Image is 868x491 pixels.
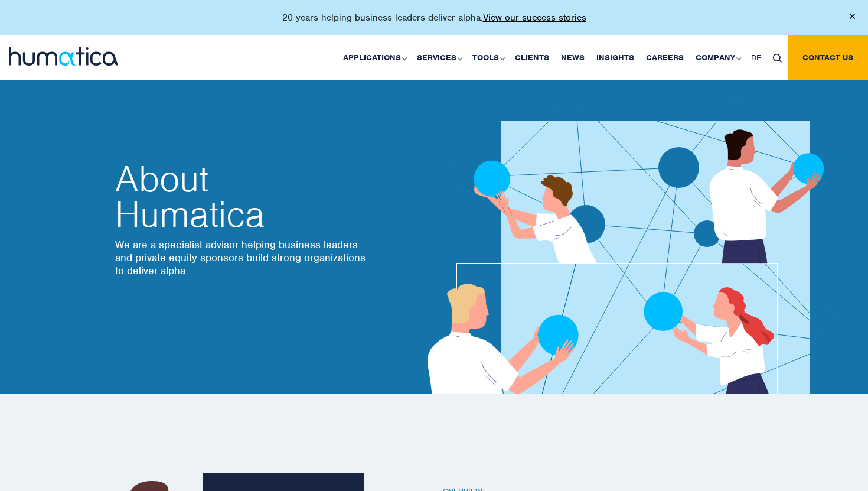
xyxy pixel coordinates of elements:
p: We are a specialist advisor helping business leaders and private equity sponsors build strong org... [115,238,369,277]
a: News [555,35,590,80]
img: search_icon [773,54,782,63]
p: 20 years helping business leaders deliver alpha. [282,12,586,24]
a: Company [690,35,745,80]
a: Services [411,35,466,80]
a: DE [745,35,767,80]
h2: Humatica [115,161,369,232]
a: View our success stories [483,12,586,24]
a: Applications [337,35,411,80]
img: logo [9,47,118,66]
span: DE [751,53,761,63]
a: Tools [466,35,509,80]
a: Contact us [788,35,868,80]
img: about_banner1 [393,53,857,394]
span: About [115,161,369,197]
a: Careers [640,35,690,80]
a: Insights [590,35,640,80]
a: Clients [509,35,555,80]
